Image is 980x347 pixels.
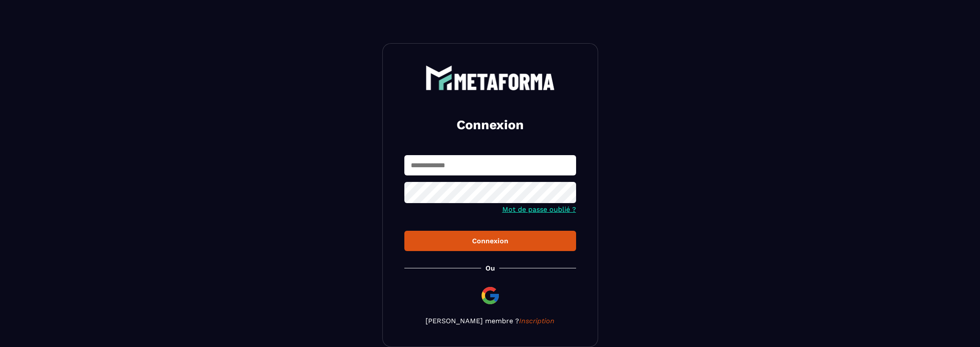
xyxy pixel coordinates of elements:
[415,116,566,134] h2: Connexion
[411,237,569,245] div: Connexion
[502,205,576,213] a: Mot de passe oublié ?
[404,65,576,90] a: logo
[404,317,576,325] p: [PERSON_NAME] membre ?
[425,65,555,90] img: logo
[485,264,495,272] p: Ou
[519,317,555,325] a: Inscription
[404,231,576,251] button: Connexion
[480,285,501,306] img: google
